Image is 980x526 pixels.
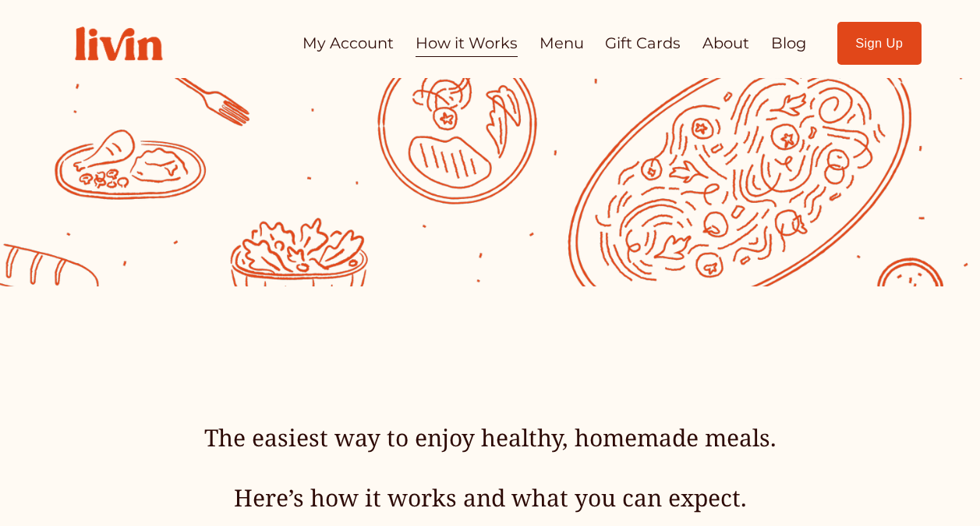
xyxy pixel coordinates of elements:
[302,28,394,59] a: My Account
[702,28,749,59] a: About
[416,28,518,59] a: How it Works
[837,22,922,65] a: Sign Up
[771,28,806,59] a: Blog
[132,422,849,454] h4: The easiest way to enjoy healthy, homemade meals.
[132,482,849,514] h4: Here’s how it works and what you can expect.
[58,10,179,77] img: Livin
[540,28,584,59] a: Menu
[605,28,681,59] a: Gift Cards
